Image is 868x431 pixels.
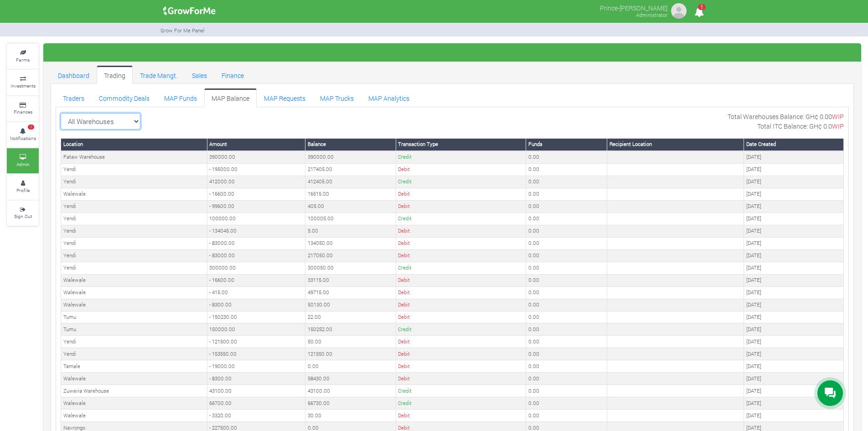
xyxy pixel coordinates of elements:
[744,274,844,286] td: [DATE]
[526,323,607,336] td: 0.00
[832,122,844,130] span: WIP
[305,348,396,360] td: 121550.00
[526,225,607,237] td: 0.00
[305,385,396,397] td: 43100.00
[61,188,207,200] td: Walewale
[396,225,526,237] td: Debit
[305,299,396,311] td: 50130.00
[744,176,844,188] td: [DATE]
[396,200,526,213] td: Debit
[61,299,207,311] td: Walewale
[10,83,36,89] small: Investments
[744,151,844,163] td: [DATE]
[744,200,844,213] td: [DATE]
[757,121,844,131] p: Total ITC Balance: GH¢ 0.0
[61,237,207,249] td: Yendi
[526,385,607,397] td: 0.00
[305,249,396,262] td: 217050.00
[61,336,207,348] td: Yendi
[207,299,305,311] td: - 8300.00
[204,88,257,107] a: MAP Balance
[61,225,207,237] td: Yendi
[28,125,34,130] span: 1
[396,299,526,311] td: Debit
[526,237,607,249] td: 0.00
[61,262,207,274] td: Yendi
[16,161,30,167] small: Admin
[207,274,305,286] td: - 16600.00
[61,348,207,360] td: Yendi
[361,88,417,107] a: MAP Analytics
[207,311,305,323] td: - 150230.00
[305,213,396,225] td: 100005.00
[526,286,607,299] td: 0.00
[97,66,133,84] a: Trading
[526,176,607,188] td: 0.00
[207,397,305,410] td: 66700.00
[305,176,396,188] td: 412405.00
[744,373,844,385] td: [DATE]
[744,138,844,151] th: Date Created
[670,2,688,20] img: growforme image
[744,262,844,274] td: [DATE]
[526,262,607,274] td: 0.00
[305,237,396,249] td: 134050.00
[305,163,396,176] td: 217405.00
[207,249,305,262] td: - 83000.00
[207,336,305,348] td: - 121500.00
[526,311,607,323] td: 0.00
[744,237,844,249] td: [DATE]
[396,397,526,410] td: Credit
[207,176,305,188] td: 412000.00
[7,96,39,121] a: Finances
[61,360,207,373] td: Tamale
[207,225,305,237] td: - 134045.00
[207,200,305,213] td: - 99600.00
[396,373,526,385] td: Debit
[305,188,396,200] td: 16515.00
[14,109,32,115] small: Finances
[744,360,844,373] td: [DATE]
[214,66,251,84] a: Finance
[160,27,205,34] small: Grow For Me Panel
[744,213,844,225] td: [DATE]
[526,151,607,163] td: 0.00
[207,360,305,373] td: - 19000.00
[305,138,396,151] th: Balance
[207,138,305,151] th: Amount
[207,262,305,274] td: 300000.00
[744,188,844,200] td: [DATE]
[744,348,844,360] td: [DATE]
[305,373,396,385] td: 58430.00
[7,148,39,173] a: Admin
[396,348,526,360] td: Debit
[207,237,305,249] td: - 83000.00
[526,249,607,262] td: 0.00
[61,323,207,336] td: Tumu
[61,249,207,262] td: Yendi
[305,274,396,286] td: 33115.00
[744,410,844,422] td: [DATE]
[207,323,305,336] td: 150000.00
[61,200,207,213] td: Yendi
[305,410,396,422] td: 30.00
[744,385,844,397] td: [DATE]
[744,336,844,348] td: [DATE]
[636,11,667,18] small: Administrator
[600,2,667,13] p: Prince-[PERSON_NAME]
[61,410,207,422] td: Walewale
[14,213,32,219] small: Sign Out
[744,311,844,323] td: [DATE]
[305,225,396,237] td: 5.00
[185,66,214,84] a: Sales
[7,44,39,69] a: Farms
[61,311,207,323] td: Tumu
[396,360,526,373] td: Debit
[526,138,607,151] th: Funds
[305,262,396,274] td: 300050.00
[396,163,526,176] td: Debit
[7,201,39,226] a: Sign Out
[133,66,185,84] a: Trade Mangt.
[690,2,708,22] i: Notifications
[832,112,844,121] span: WIP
